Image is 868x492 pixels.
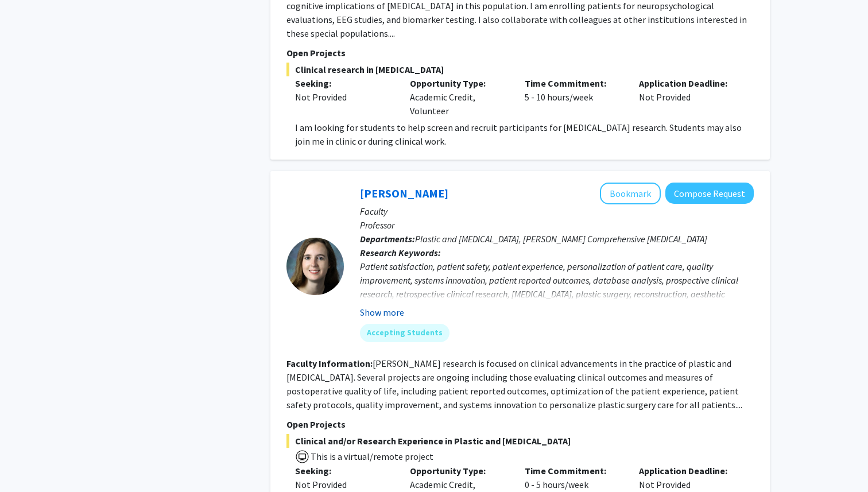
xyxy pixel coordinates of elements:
div: Not Provided [630,76,745,118]
div: Not Provided [295,90,393,104]
a: [PERSON_NAME] [360,186,448,200]
mat-chip: Accepting Students [360,324,449,342]
fg-read-more: [PERSON_NAME] research is focused on clinical advancements in the practice of plastic and [MEDICA... [286,358,742,410]
p: Seeking: [295,464,393,478]
p: Time Commitment: [525,76,622,90]
p: Application Deadline: [639,76,737,90]
div: 5 - 10 hours/week [516,76,631,118]
span: This is a virtual/remote project [309,451,433,462]
button: Show more [360,305,404,319]
button: Add Michele Manahan to Bookmarks [600,183,661,204]
b: Departments: [360,233,415,245]
p: Time Commitment: [525,464,622,478]
span: Plastic and [MEDICAL_DATA], [PERSON_NAME] Comprehensive [MEDICAL_DATA] [415,233,707,245]
iframe: Chat [9,440,49,483]
div: Academic Credit, Volunteer [401,76,516,118]
div: Patient satisfaction, patient safety, patient experience, personalization of patient care, qualit... [360,259,754,328]
div: Not Provided [295,478,393,491]
p: Opportunity Type: [410,76,507,90]
span: Clinical and/or Research Experience in Plastic and [MEDICAL_DATA] [286,434,754,448]
p: I am looking for students to help screen and recruit participants for [MEDICAL_DATA] research. St... [295,121,754,148]
b: Research Keywords: [360,247,441,258]
p: Open Projects [286,46,754,60]
p: Faculty [360,204,754,218]
p: Open Projects [286,417,754,431]
p: Application Deadline: [639,464,737,478]
button: Compose Request to Michele Manahan [665,183,754,204]
span: Clinical research in [MEDICAL_DATA] [286,63,754,76]
b: Faculty Information: [286,358,373,369]
p: Seeking: [295,76,393,90]
p: Opportunity Type: [410,464,507,478]
p: Professor [360,218,754,232]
